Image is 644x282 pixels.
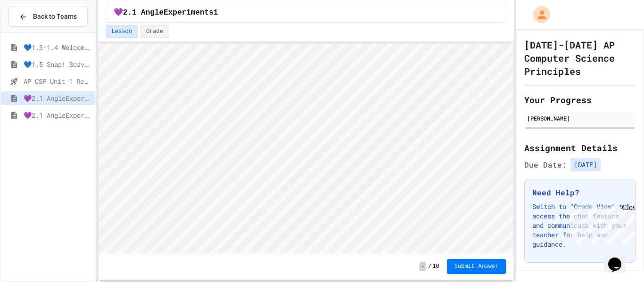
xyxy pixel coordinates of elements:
span: / [428,263,431,270]
span: - [419,262,426,271]
button: Lesson [106,25,138,38]
p: Switch to "Grade View" to access the chat feature and communicate with your teacher for help and ... [532,202,627,249]
button: Back to Teams [8,7,88,27]
span: Submit Answer [454,263,499,270]
div: Chat with us now!Close [4,4,65,60]
span: Due Date: [524,159,567,170]
span: 💜2.1 AngleExperiments1 [24,93,91,103]
span: 💙1.3-1.4 WelcometoSnap! [24,42,91,52]
h2: Your Progress [524,93,636,106]
iframe: chat widget [566,203,635,243]
span: Back to Teams [33,12,77,22]
button: Grade [140,25,169,38]
span: [DATE] [570,158,601,171]
h2: Assignment Details [524,141,636,154]
iframe: Snap! Programming Environment [99,44,514,253]
button: Submit Answer [447,259,506,274]
iframe: chat widget [604,244,635,273]
h3: Need Help? [532,187,627,198]
div: [PERSON_NAME] [527,114,633,122]
span: 10 [432,263,439,270]
span: AP CSP Unit 1 Review [24,76,91,86]
h1: [DATE]-[DATE] AP Computer Science Principles [524,38,636,78]
span: 💙1.5 Snap! ScavengerHunt [24,59,91,69]
span: 💜2.1 AngleExperiments2 [24,110,91,120]
span: 💜2.1 AngleExperiments1 [114,7,218,18]
div: My Account [523,4,553,25]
